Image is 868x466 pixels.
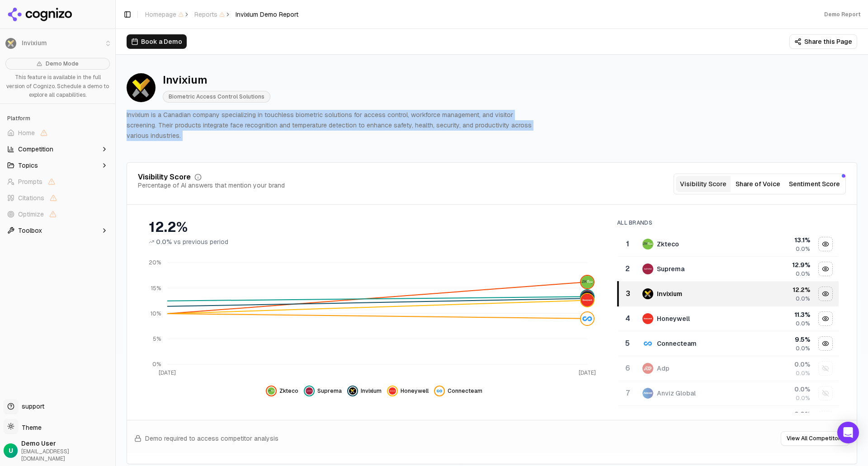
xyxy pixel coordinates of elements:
nav: breadcrumb [145,10,298,19]
span: 0.0% [796,345,810,352]
img: connecteam [436,387,443,395]
span: Competition [18,145,53,154]
button: Visibility Score [676,176,731,192]
div: Open Intercom Messenger [837,422,859,443]
div: 9.5 % [753,335,810,344]
img: suprema [306,387,313,395]
div: 12.2% [149,219,599,235]
span: Optimize [18,210,44,219]
div: Platform [4,111,112,126]
button: Hide invixium data [818,287,833,301]
img: Invixium [127,73,156,102]
img: connecteam [581,312,594,325]
tspan: 15% [151,285,161,292]
img: suprema [642,264,653,274]
div: Invixium [163,73,270,87]
span: Theme [18,424,42,432]
button: Hide zkteco data [266,386,298,396]
p: This feature is available in the full version of Cognizo. Schedule a demo to explore all capabili... [5,73,110,100]
button: Hide honeywell data [387,386,429,396]
tr: 0.0%Show aware inc. data [618,406,839,431]
div: Adp [657,364,670,373]
tr: 7anviz globalAnviz Global0.0%0.0%Show anviz global data [618,381,839,406]
div: Honeywell [657,314,690,323]
div: 4 [622,313,633,324]
button: Share of Voice [731,176,785,192]
div: 3 [623,288,633,299]
span: 0.0% [156,237,172,246]
img: zkteco [642,239,653,249]
tr: 2supremaSuprema12.9%0.0%Hide suprema data [618,257,839,282]
img: honeywell [389,387,396,395]
img: invixium [349,387,356,395]
span: Invixium Demo Report [236,10,298,19]
span: Topics [18,161,38,170]
button: Hide suprema data [818,262,833,276]
div: 7 [622,388,633,399]
button: Show adp data [818,361,833,376]
button: Hide connecteam data [818,336,833,351]
button: Hide connecteam data [434,386,482,396]
button: View All Competitors [781,431,849,446]
tspan: [DATE] [579,369,596,377]
div: Suprema [657,264,684,273]
span: Home [18,128,35,137]
div: All Brands [617,219,839,226]
button: Show aware inc. data [818,411,833,425]
div: 11.3 % [753,310,810,319]
div: 2 [622,264,633,274]
img: zkteco [581,276,594,288]
tspan: [DATE] [159,369,176,377]
button: Share this Page [789,34,857,49]
div: 0.0 % [753,360,810,369]
span: Toolbox [18,226,42,235]
img: honeywell [581,294,594,307]
span: 0.0% [796,295,810,302]
div: 12.2 % [753,285,810,294]
span: Biometric Access Control Solutions [163,91,270,103]
div: 1 [622,239,633,249]
span: Citations [18,193,44,202]
button: Hide zkteco data [818,237,833,251]
span: 0.0% [796,245,810,253]
div: Visibility Score [138,174,191,181]
div: 5 [622,338,633,349]
button: Competition [4,142,112,156]
span: 0.0% [796,395,810,402]
div: Demo Report [824,11,861,18]
tr: 3invixiumInvixium12.2%0.0%Hide invixium data [618,282,839,306]
button: Hide honeywell data [818,311,833,326]
span: Demo required to access competitor analysis [145,434,278,443]
span: vs previous period [174,237,228,246]
span: [EMAIL_ADDRESS][DOMAIN_NAME] [21,448,112,462]
span: support [18,402,44,411]
div: 6 [622,363,633,374]
img: anviz global [642,388,653,399]
div: 0.0 % [753,385,810,394]
div: 12.9 % [753,260,810,269]
tspan: 5% [153,335,161,343]
button: Sentiment Score [785,176,844,192]
span: Connecteam [448,387,482,395]
span: Demo User [21,439,112,448]
button: Hide invixium data [347,386,382,396]
tspan: 0% [152,361,161,368]
tr: 4honeywellHoneywell11.3%0.0%Hide honeywell data [618,306,839,331]
tr: 6adpAdp0.0%0.0%Show adp data [618,356,839,381]
tr: 5connecteamConnecteam9.5%0.0%Hide connecteam data [618,331,839,356]
div: Connecteam [657,339,697,348]
button: Hide suprema data [304,386,342,396]
div: Anviz Global [657,389,696,398]
span: Suprema [317,387,342,395]
div: Zkteco [657,240,679,249]
img: connecteam [642,338,653,349]
span: Invixium [361,387,382,395]
span: Reports [194,10,225,19]
button: Toolbox [4,223,112,238]
div: Invixium [657,289,682,298]
img: invixium [581,292,594,305]
tspan: 20% [149,259,161,267]
div: Percentage of AI answers that mention your brand [138,181,285,190]
span: Demo Mode [46,60,79,67]
button: Show anviz global data [818,386,833,400]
